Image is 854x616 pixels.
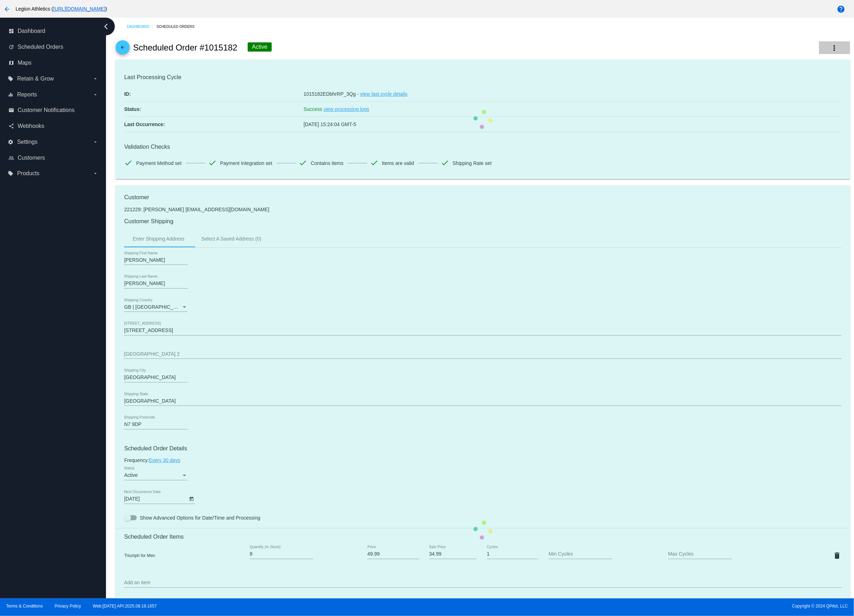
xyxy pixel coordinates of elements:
a: email Customer Notifications [8,105,98,116]
span: Dashboard [18,28,45,34]
i: local_offer [8,171,13,176]
span: Scheduled Orders [18,44,63,50]
i: dashboard [8,28,14,34]
a: Terms & Conditions [6,604,43,609]
span: Settings [17,139,37,145]
i: update [8,44,14,50]
a: update Scheduled Orders [8,41,98,53]
mat-icon: arrow_back [3,5,11,13]
i: arrow_drop_down [93,139,98,145]
i: email [8,107,14,113]
span: Customer Notifications [18,107,75,113]
span: Copyright © 2024 QPilot, LLC [433,604,848,609]
span: Webhooks [18,123,44,129]
a: Scheduled Orders [157,21,201,32]
a: map Maps [8,57,98,69]
span: Products [17,170,39,177]
a: share Webhooks [8,120,98,132]
i: map [8,60,14,66]
a: [URL][DOMAIN_NAME] [53,6,106,12]
div: Active [248,42,272,52]
span: Customers [18,155,45,161]
h2: Scheduled Order #1015182 [133,43,237,53]
mat-icon: help [837,5,845,13]
a: Web:[DATE] API:2025.08.19.1657 [93,604,157,609]
i: chevron_left [100,21,112,32]
i: people_outline [8,155,14,161]
span: Legion Athletics ( ) [16,6,107,12]
a: dashboard Dashboard [8,25,98,37]
i: arrow_drop_down [93,171,98,176]
span: Reports [17,91,37,98]
a: Privacy Policy [55,604,81,609]
i: arrow_drop_down [93,76,98,82]
i: equalizer [8,92,13,97]
i: settings [8,139,13,145]
i: local_offer [8,76,13,82]
a: Dashboard [127,21,157,32]
i: arrow_drop_down [93,92,98,97]
mat-icon: more_vert [830,44,839,52]
a: people_outline Customers [8,152,98,164]
mat-icon: arrow_back [118,45,127,53]
i: share [8,123,14,129]
span: Maps [18,60,31,66]
span: Retain & Grow [17,76,54,82]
